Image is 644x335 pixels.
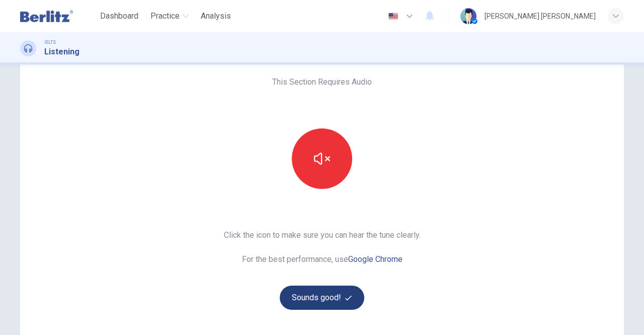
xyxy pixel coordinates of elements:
span: Click the icon to make sure you can hear the tune clearly. [224,229,421,241]
div: [PERSON_NAME] [PERSON_NAME] [485,10,596,22]
span: Analysis [201,10,231,22]
button: Dashboard [96,7,142,25]
a: Berlitz Latam logo [20,6,96,26]
img: Profile picture [460,8,476,24]
span: Practice [150,10,180,22]
h1: Listening [44,46,79,58]
a: Google Chrome [348,254,403,264]
button: Practice [146,7,193,25]
span: IELTS [44,39,56,46]
span: Dashboard [100,10,138,22]
img: Berlitz Latam logo [20,6,73,26]
button: Sounds good! [280,286,364,310]
img: en [387,13,399,20]
span: This Section Requires Audio [272,76,372,88]
button: Analysis [197,7,235,25]
span: For the best performance, use [224,253,421,265]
